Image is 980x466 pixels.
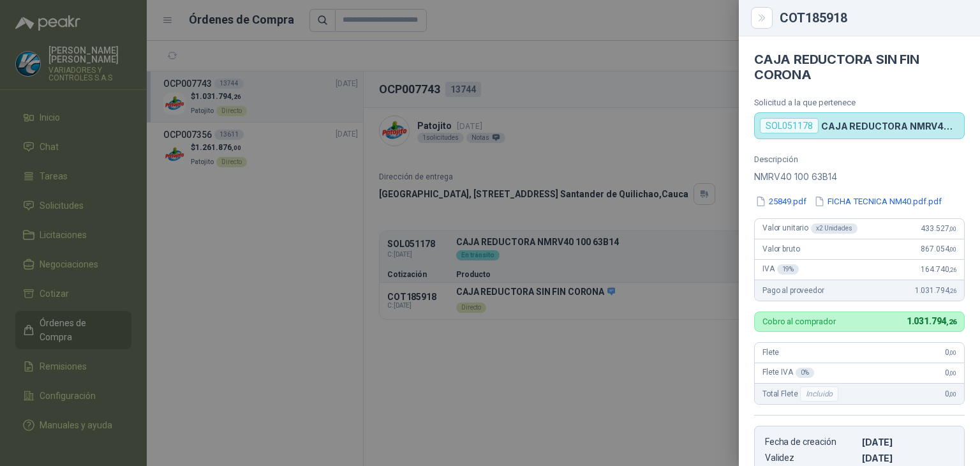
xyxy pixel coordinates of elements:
[949,370,956,377] span: ,00
[907,316,956,326] span: 1.031.794
[754,52,965,82] h4: CAJA REDUCTORA SIN FIN CORONA
[862,453,954,463] p: [DATE]
[800,386,838,402] div: Incluido
[945,389,956,398] span: 0
[945,368,956,377] span: 0
[762,286,824,295] span: Pago al proveedor
[754,10,769,26] button: Close
[921,265,956,274] span: 164.740
[949,391,956,398] span: ,00
[765,437,857,447] p: Fecha de creación
[760,118,819,133] div: SOL051178
[949,349,956,356] span: ,00
[862,437,954,447] p: [DATE]
[813,195,943,208] button: FICHA TECNICA NM40.pdf.pdf
[949,287,956,294] span: ,26
[949,266,956,273] span: ,26
[762,317,836,326] p: Cobro al comprador
[762,368,814,378] span: Flete IVA
[946,318,956,326] span: ,26
[754,154,965,164] p: Descripción
[754,98,965,107] p: Solicitud a la que pertenece
[796,368,814,378] div: 0 %
[821,121,959,132] p: CAJA REDUCTORA NMRV40 100 63B14
[762,244,799,253] span: Valor bruto
[921,244,956,253] span: 867.054
[754,169,965,184] p: NMRV40 100 63B14
[915,286,956,295] span: 1.031.794
[762,348,779,357] span: Flete
[762,386,841,402] span: Total Flete
[945,348,956,357] span: 0
[762,264,799,274] span: IVA
[949,246,956,253] span: ,00
[765,453,857,463] p: Validez
[811,223,857,234] div: x 2 Unidades
[754,195,808,208] button: 25849.pdf
[949,225,956,232] span: ,00
[921,224,956,233] span: 433.527
[777,264,799,274] div: 19 %
[762,223,857,234] span: Valor unitario
[780,11,965,24] div: COT185918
